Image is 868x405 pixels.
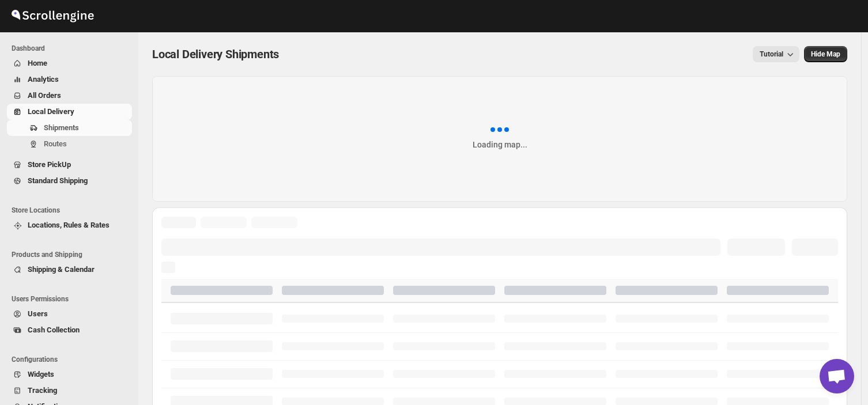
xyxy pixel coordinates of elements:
span: Shipping & Calendar [28,265,95,274]
button: Shipments [7,120,132,136]
span: Cash Collection [28,325,80,334]
button: Widgets [7,366,132,383]
span: Users Permissions [12,294,133,304]
span: All Orders [28,91,61,100]
span: Locations, Rules & Rates [28,221,110,229]
span: Standard Shipping [28,176,88,185]
span: Store PickUp [28,160,71,169]
span: Products and Shipping [12,250,133,259]
span: Hide Map [811,50,840,59]
span: Store Locations [12,206,133,215]
span: Tutorial [760,50,783,58]
button: Users [7,306,132,322]
span: Analytics [28,75,59,84]
span: Routes [44,139,67,148]
span: Tracking [28,386,57,395]
span: Shipments [44,123,79,132]
button: Cash Collection [7,322,132,338]
span: Home [28,59,47,67]
button: Home [7,55,132,71]
div: Loading map... [473,139,527,150]
span: Users [28,309,48,318]
button: Locations, Rules & Rates [7,217,132,233]
span: Dashboard [12,44,133,53]
span: Local Delivery Shipments [152,47,279,61]
button: Shipping & Calendar [7,262,132,278]
button: Tutorial [753,46,799,62]
button: Routes [7,136,132,152]
span: Local Delivery [28,107,74,116]
a: Open chat [820,359,854,393]
button: Analytics [7,71,132,88]
button: All Orders [7,88,132,104]
span: Configurations [12,355,133,364]
button: Map action label [804,46,847,62]
button: Tracking [7,383,132,399]
span: Widgets [28,370,54,378]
